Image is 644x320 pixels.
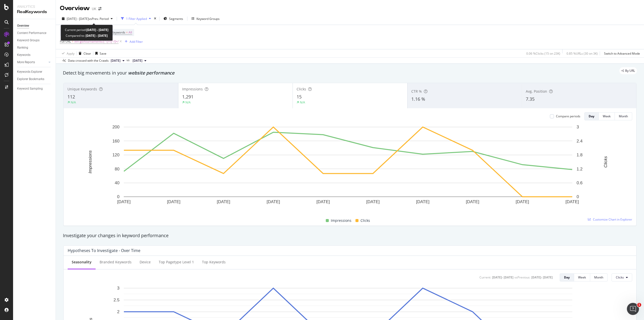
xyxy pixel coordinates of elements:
span: Impressions [182,87,203,91]
a: Keyword Groups [17,38,52,43]
b: [DATE] - [DATE] [86,28,108,32]
text: 0 [577,194,579,199]
text: [DATE] [267,199,280,204]
b: [DATE] - [DATE] [85,33,108,38]
span: Avg. Position [526,89,547,94]
div: Data crossed with the Crawls [68,58,109,63]
svg: A chart. [68,124,628,212]
div: Clear [84,51,91,56]
a: Content Performance [17,30,52,36]
span: = [126,30,128,34]
a: Keywords Explorer [17,69,52,75]
iframe: Intercom live chat [627,303,639,315]
div: Ranking [17,45,28,50]
div: Explorer Bookmarks [17,77,44,82]
span: 7.35 [526,96,535,102]
button: [DATE] [109,58,127,64]
div: UK [92,6,96,11]
span: Clicks [616,275,624,279]
button: Save [93,49,106,57]
div: arrow-right-arrow-left [98,7,101,11]
text: 1.8 [577,153,583,157]
text: [DATE] [416,199,430,204]
span: Clicks [360,218,370,224]
div: Branded Keywords [100,260,132,265]
span: /en-gb/tournaments/[^/]+/[^/]+/ [74,38,118,45]
text: [DATE] [466,199,479,204]
button: [DATE] - [DATE]vsPrev. Period [60,15,115,23]
div: 1 Filter Applied [126,17,147,21]
text: [DATE] [516,199,529,204]
text: 3 [117,286,119,291]
span: Customize Chart in Explorer [593,217,632,222]
text: 40 [115,181,119,185]
span: vs Prev. Period [89,17,109,21]
text: 160 [112,139,119,144]
div: Keyword Groups [17,38,39,43]
div: Week [578,275,586,279]
span: 1.16 % [411,96,425,102]
button: 1 Filter Applied [119,15,153,23]
div: Month [594,275,603,279]
div: N/A [300,100,305,104]
div: RealKeywords [17,9,52,15]
text: [DATE] [566,199,579,204]
div: N/A [185,100,191,104]
text: [DATE] [366,199,380,204]
div: Device [140,260,151,265]
span: Clicks [297,87,306,91]
span: 1 [637,303,641,307]
text: 2.4 [577,139,583,144]
span: 1,291 [182,94,193,100]
button: Month [590,273,608,281]
a: More Reports [17,60,47,65]
span: 112 [67,94,75,100]
div: times [153,16,157,21]
div: Save [100,51,106,56]
button: Week [599,112,615,120]
button: Apply [60,49,74,57]
div: Top Keywords [202,260,226,265]
a: Overview [17,23,52,28]
span: Keywords [112,30,125,34]
div: 0.06 % Clicks ( 15 on 23K ) [526,51,560,56]
text: [DATE] [117,199,131,204]
button: Clicks [612,273,632,281]
button: Add Filter [123,39,143,45]
text: [DATE] [217,199,230,204]
span: Impressions [331,218,351,224]
text: Clicks [603,156,608,168]
div: Hypotheses to Investigate - Over Time [68,248,140,253]
div: Week [603,114,611,118]
button: Keyword Groups [189,15,222,23]
div: Current: [479,275,491,279]
text: [DATE] [316,199,330,204]
div: Apply [67,51,74,56]
a: Keyword Sampling [17,86,52,91]
span: 2025 Sep. 27th [133,58,142,63]
button: Week [574,273,590,281]
div: Keywords Explorer [17,69,42,75]
div: Overview [60,4,90,13]
div: legacy label [619,67,637,74]
div: vs Previous : [514,275,530,279]
text: 1.2 [577,167,583,171]
div: Keyword Sampling [17,86,43,91]
text: 120 [112,153,119,157]
button: Day [584,112,599,120]
div: More Reports [17,60,35,65]
text: 0 [117,194,119,199]
span: 2025 Oct. 11th [111,58,120,63]
span: All [129,29,132,36]
span: 15 [297,94,302,100]
text: 0.6 [577,181,583,185]
a: Keywords [17,52,52,58]
span: Full URL [60,39,71,44]
div: Day [564,275,570,279]
div: Switch to Advanced Mode [604,51,640,56]
div: Top pagetype Level 1 [159,260,194,265]
div: [DATE] - [DATE] [531,275,553,279]
div: Content Performance [17,30,46,36]
div: N/A [71,100,76,104]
